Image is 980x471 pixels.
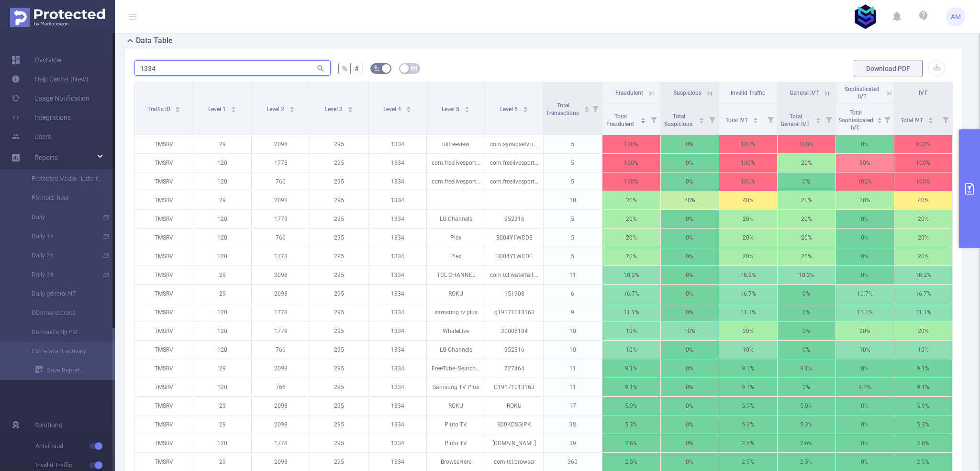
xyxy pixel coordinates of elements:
[602,266,660,284] p: 18.2%
[778,172,835,191] p: 0%
[764,104,777,135] i: Filter menu
[193,322,251,340] p: 120
[252,359,310,378] p: 2098
[34,154,58,161] span: Reports
[790,90,819,96] span: General IVT
[252,266,310,284] p: 2098
[135,341,193,359] p: TMSRV
[606,113,635,127] span: Total Fraudulent
[753,116,758,119] i: icon: caret-up
[485,359,543,378] p: 727464
[427,341,485,359] p: LG Channels
[175,105,180,111] div: Sort
[719,210,777,228] p: 20%
[894,378,952,396] p: 9.1%
[602,172,660,191] p: 100%
[894,247,952,265] p: 20%
[310,172,368,191] p: 295
[135,172,193,191] p: TMSRV
[368,210,426,228] p: 1334
[427,378,485,396] p: Samsung TV Plus
[193,154,251,172] p: 120
[647,104,660,135] i: Filter menu
[11,69,89,89] a: Help Center (New)
[368,247,426,265] p: 1334
[427,210,485,228] p: LG Channels
[368,154,426,172] p: 1334
[485,210,543,228] p: 952316
[135,247,193,265] p: TMSRV
[725,117,749,124] span: Total IVT
[661,285,719,303] p: 0%
[135,135,193,153] p: TMSRV
[602,378,660,396] p: 9.1%
[310,285,368,303] p: 295
[231,105,236,108] i: icon: caret-up
[290,109,295,112] i: icon: caret-down
[427,266,485,284] p: TCL CHANNEL
[584,105,590,108] i: icon: caret-up
[193,135,251,153] p: 29
[836,285,894,303] p: 16.7%
[368,378,426,396] p: 1334
[252,191,310,209] p: 2098
[778,378,835,396] p: 0%
[894,210,952,228] p: 20%
[310,154,368,172] p: 295
[778,135,835,153] p: 100%
[815,116,821,122] div: Sort
[894,229,952,247] p: 20%
[310,191,368,209] p: 295
[822,104,835,135] i: Filter menu
[836,378,894,396] p: 9.1%
[894,285,952,303] p: 16.7%
[427,285,485,303] p: ROKU
[19,342,103,361] a: PM relavant activaty
[193,285,251,303] p: 29
[11,50,62,69] a: Overview
[544,285,601,303] p: 6
[836,191,894,209] p: 20%
[544,341,601,359] p: 10
[877,116,882,122] div: Sort
[485,154,543,172] p: com.freelivesports.netgem.x1
[589,82,602,135] i: Filter menu
[661,210,719,228] p: 0%
[877,116,882,119] i: icon: caret-up
[602,247,660,265] p: 20%
[836,266,894,284] p: 0%
[719,322,777,340] p: 20%
[939,104,952,135] i: Filter menu
[719,359,777,378] p: 9.1%
[310,266,368,284] p: 295
[546,102,580,116] span: Total Transactions
[661,303,719,322] p: 0%
[231,105,236,111] div: Sort
[35,437,115,456] span: Anti-Fraud
[584,105,590,111] div: Sort
[544,303,601,322] p: 9
[894,322,952,340] p: 20%
[252,229,310,247] p: 766
[147,106,172,113] span: Traffic ID
[894,359,952,378] p: 9.1%
[193,210,251,228] p: 120
[19,265,103,284] a: Daily 3#
[427,322,485,340] p: WhaleLive
[368,285,426,303] p: 1334
[544,322,601,340] p: 10
[193,266,251,284] p: 29
[485,322,543,340] p: 20006184
[731,90,765,96] span: Invalid Traffic
[544,378,601,396] p: 11
[310,210,368,228] p: 295
[485,341,543,359] p: 952316
[310,322,368,340] p: 295
[719,341,777,359] p: 10%
[406,105,412,111] div: Sort
[661,247,719,265] p: 0%
[374,65,379,71] i: icon: bg-colors
[342,65,347,72] span: %
[544,154,601,172] p: 5
[252,378,310,396] p: 766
